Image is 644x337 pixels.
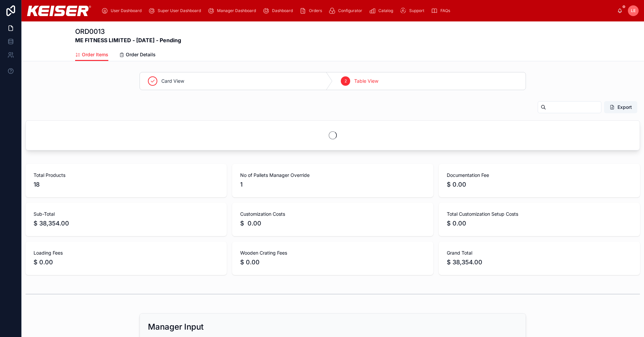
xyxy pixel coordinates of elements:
[161,78,184,84] span: Card View
[298,5,327,17] a: Orders
[447,250,632,256] span: Grand Total
[631,8,636,13] span: LE
[75,27,181,36] h1: ORD0013
[398,5,429,17] a: Support
[148,322,204,332] h2: Manager Input
[75,36,181,44] strong: ME FITNESS LIMITED - [DATE] - Pending
[99,5,146,17] a: User Dashboard
[240,172,425,179] span: No of Pallets Manager Override
[158,8,201,13] span: Super User Dashboard
[82,51,108,58] span: Order Items
[119,49,156,62] a: Order Details
[447,180,632,189] span: $ 0.00
[206,5,261,17] a: Manager Dashboard
[34,211,219,217] span: Sub-Total
[309,8,322,13] span: Orders
[327,5,367,17] a: Configurator
[447,219,632,228] span: $ 0.00
[447,258,632,267] span: $ 38,354.00
[338,8,362,13] span: Configurator
[111,8,142,13] span: User Dashboard
[34,172,219,179] span: Total Products
[97,3,617,18] div: scrollable content
[429,5,455,17] a: FAQs
[240,180,425,189] span: 1
[409,8,424,13] span: Support
[447,172,632,179] span: Documentation Fee
[240,258,425,267] span: $ 0.00
[34,250,219,256] span: Loading Fees
[240,211,425,217] span: Customization Costs
[354,78,378,84] span: Table View
[240,250,425,256] span: Wooden Crating Fees
[604,101,637,113] button: Export
[34,180,219,189] span: 18
[447,211,632,217] span: Total Customization Setup Costs
[261,5,298,17] a: Dashboard
[126,51,156,58] span: Order Details
[272,8,293,13] span: Dashboard
[34,219,219,228] span: $ 38,354.00
[440,8,450,13] span: FAQs
[146,5,206,17] a: Super User Dashboard
[27,6,91,16] img: App logo
[240,219,425,228] span: $ 0.00
[34,258,219,267] span: $ 0.00
[344,78,347,84] span: 2
[217,8,256,13] span: Manager Dashboard
[75,49,108,61] a: Order Items
[367,5,398,17] a: Catalog
[378,8,393,13] span: Catalog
